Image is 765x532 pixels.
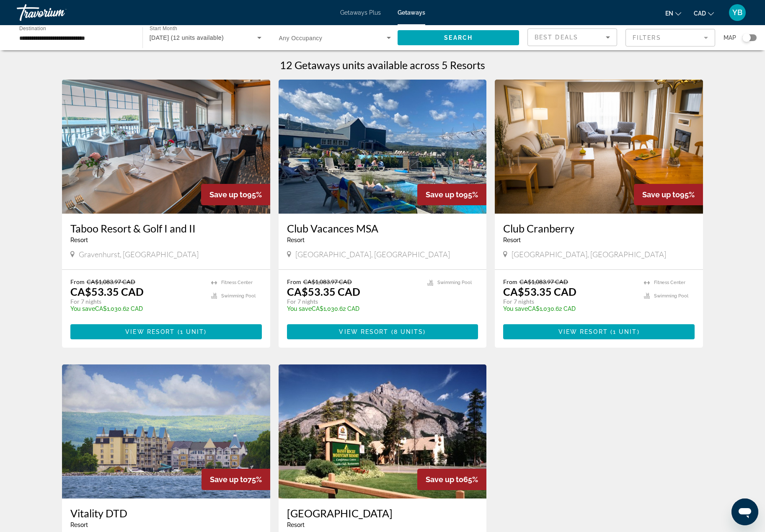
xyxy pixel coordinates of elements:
[339,328,388,335] span: View Resort
[287,507,478,519] a: [GEOGRAPHIC_DATA]
[62,364,270,498] img: ii_cq11.jpg
[558,328,608,335] span: View Resort
[724,32,736,44] span: Map
[613,328,637,335] span: 1 unit
[426,475,463,484] span: Save up to
[70,222,262,235] a: Taboo Resort & Golf I and II
[732,8,742,17] span: YB
[287,305,419,312] p: CA$1,030.62 CAD
[279,80,487,214] img: 2621O01X.jpg
[398,30,519,45] button: Search
[694,10,706,17] span: CAD
[70,507,262,519] a: Vitality DTD
[210,475,248,484] span: Save up to
[150,26,177,31] span: Start Month
[503,222,695,235] a: Club Cranberry
[287,278,301,285] span: From
[503,278,517,285] span: From
[394,328,424,335] span: 8 units
[125,328,175,335] span: View Resort
[634,184,703,205] div: 95%
[70,285,144,298] p: CA$53.35 CAD
[642,190,680,199] span: Save up to
[287,305,312,312] span: You save
[70,305,203,312] p: CA$1,030.62 CAD
[209,190,247,199] span: Save up to
[503,298,636,305] p: For 7 nights
[201,184,270,205] div: 95%
[70,237,88,243] span: Resort
[79,250,199,259] span: Gravenhurst, [GEOGRAPHIC_DATA]
[731,498,758,525] iframe: Button to launch messaging window
[279,364,487,498] img: 1637E01L.jpg
[398,9,425,16] a: Getaways
[665,10,673,17] span: en
[654,293,688,299] span: Swimming Pool
[202,469,270,490] div: 75%
[287,324,478,339] button: View Resort(8 units)
[608,328,640,335] span: ( )
[87,278,135,285] span: CA$1,083.97 CAD
[444,34,473,41] span: Search
[295,250,450,259] span: [GEOGRAPHIC_DATA], [GEOGRAPHIC_DATA]
[625,28,715,47] button: Filter
[417,184,486,205] div: 95%
[426,190,463,199] span: Save up to
[340,9,381,16] a: Getaways Plus
[654,280,685,285] span: Fitness Center
[389,328,426,335] span: ( )
[221,293,256,299] span: Swimming Pool
[175,328,207,335] span: ( )
[19,26,46,31] span: Destination
[70,298,203,305] p: For 7 nights
[62,80,270,214] img: 6728O01X.jpg
[287,522,305,528] span: Resort
[279,35,323,41] span: Any Occupancy
[70,305,95,312] span: You save
[503,324,695,339] button: View Resort(1 unit)
[180,328,204,335] span: 1 unit
[535,34,578,41] span: Best Deals
[70,522,88,528] span: Resort
[535,32,610,42] mat-select: Sort by
[287,237,305,243] span: Resort
[503,285,576,298] p: CA$53.35 CAD
[221,280,253,285] span: Fitness Center
[70,324,262,339] button: View Resort(1 unit)
[150,34,224,41] span: [DATE] (12 units available)
[280,59,485,71] h1: 12 Getaways units available across 5 Resorts
[694,7,714,19] button: Change currency
[287,285,360,298] p: CA$53.35 CAD
[665,7,681,19] button: Change language
[503,305,636,312] p: CA$1,030.62 CAD
[287,298,419,305] p: For 7 nights
[512,250,666,259] span: [GEOGRAPHIC_DATA], [GEOGRAPHIC_DATA]
[519,278,568,285] span: CA$1,083.97 CAD
[503,305,528,312] span: You save
[726,4,748,21] button: User Menu
[495,80,703,214] img: 6149I01X.jpg
[287,222,478,235] a: Club Vacances MSA
[17,2,101,23] a: Travorium
[70,278,85,285] span: From
[417,469,486,490] div: 65%
[437,280,472,285] span: Swimming Pool
[503,237,521,243] span: Resort
[303,278,352,285] span: CA$1,083.97 CAD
